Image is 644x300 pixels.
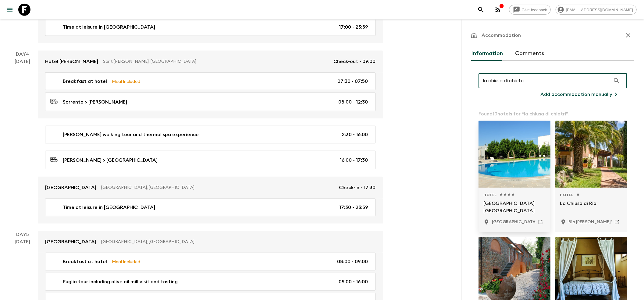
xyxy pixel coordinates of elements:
[45,93,375,111] a: Sorrento > [PERSON_NAME]08:00 - 12:30
[479,121,550,188] div: Photo of Grand Hotel La Chiusa di Chietri
[101,185,334,191] p: [GEOGRAPHIC_DATA], [GEOGRAPHIC_DATA]
[339,278,368,285] p: 09:00 - 16:00
[45,238,96,245] p: [GEOGRAPHIC_DATA]
[518,8,550,12] span: Give feedback
[333,58,375,65] p: Check-out - 09:00
[563,8,636,12] span: [EMAIL_ADDRESS][DOMAIN_NAME]
[45,199,375,216] a: Time at leisure in [GEOGRAPHIC_DATA]17:30 - 23:59
[533,88,627,101] button: Add accommodation manually
[63,78,107,85] p: Breakfast at hotel
[38,51,383,72] a: Hotel [PERSON_NAME]Sant'[PERSON_NAME], [GEOGRAPHIC_DATA]Check-out - 09:00
[63,278,178,285] p: Puglia tour including olive oil mill visit and tasting
[479,110,627,118] p: Found 10 hotels for “ la chiusa di chietri ”.
[7,51,38,58] p: Day 4
[45,58,98,65] p: Hotel [PERSON_NAME]
[340,131,368,138] p: 12:30 - 16:00
[339,23,368,31] p: 17:00 - 23:59
[515,46,544,61] button: Comments
[112,258,140,265] p: Meal Included
[45,184,96,191] p: [GEOGRAPHIC_DATA]
[339,204,368,211] p: 17:30 - 23:59
[483,192,497,197] span: Hotel
[45,18,375,36] a: Time at leisure in [GEOGRAPHIC_DATA]17:00 - 23:59
[555,121,627,188] div: Photo of La Chiusa di Rio
[45,126,375,143] a: [PERSON_NAME] walking tour and thermal spa experience12:30 - 16:00
[63,23,155,31] p: Time at leisure in [GEOGRAPHIC_DATA]
[4,4,16,16] button: menu
[38,231,383,253] a: [GEOGRAPHIC_DATA][GEOGRAPHIC_DATA], [GEOGRAPHIC_DATA]
[540,91,612,98] p: Add accommodation manually
[63,131,199,138] p: [PERSON_NAME] walking tour and thermal spa experience
[479,72,610,89] input: Search for a region or hotel...
[471,46,503,61] button: Information
[45,151,375,169] a: [PERSON_NAME] > [GEOGRAPHIC_DATA]16:00 - 17:30
[63,98,127,106] p: Sorrento > [PERSON_NAME]
[7,231,38,238] p: Day 5
[482,32,521,39] p: Accommodation
[483,200,546,214] p: [GEOGRAPHIC_DATA] [GEOGRAPHIC_DATA]
[560,192,574,197] span: Hotel
[337,78,368,85] p: 07:30 - 07:50
[338,98,368,106] p: 08:00 - 12:30
[340,157,368,164] p: 16:00 - 17:30
[45,72,375,90] a: Breakfast at hotelMeal Included07:30 - 07:50
[101,239,371,245] p: [GEOGRAPHIC_DATA], [GEOGRAPHIC_DATA]
[15,58,30,224] div: [DATE]
[556,5,637,15] div: [EMAIL_ADDRESS][DOMAIN_NAME]
[45,253,375,270] a: Breakfast at hotelMeal Included08:00 - 09:00
[509,5,551,15] a: Give feedback
[45,273,375,291] a: Puglia tour including olive oil mill visit and tasting09:00 - 16:00
[492,219,584,225] p: Alberobello, Italy
[339,184,375,191] p: Check-in - 17:30
[103,58,329,65] p: Sant'[PERSON_NAME], [GEOGRAPHIC_DATA]
[38,177,383,199] a: [GEOGRAPHIC_DATA][GEOGRAPHIC_DATA], [GEOGRAPHIC_DATA]Check-in - 17:30
[63,204,155,211] p: Time at leisure in [GEOGRAPHIC_DATA]
[337,258,368,265] p: 08:00 - 09:00
[63,258,107,265] p: Breakfast at hotel
[560,200,622,214] p: La Chiusa di Rio
[475,4,487,16] button: search adventures
[63,157,158,164] p: [PERSON_NAME] > [GEOGRAPHIC_DATA]
[112,78,140,85] p: Meal Included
